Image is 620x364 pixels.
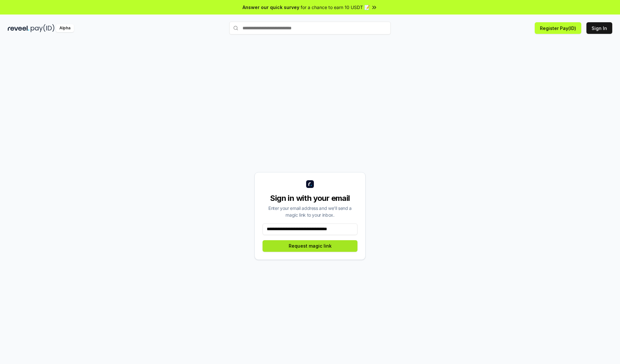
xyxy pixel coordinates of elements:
button: Sign In [586,22,612,34]
div: Enter your email address and we’ll send a magic link to your inbox. [263,205,357,218]
span: Answer our quick survey [243,4,299,11]
button: Request magic link [263,240,357,252]
img: pay_id [31,24,55,32]
img: reveel_dark [8,24,29,32]
div: Alpha [56,24,74,32]
div: Sign in with your email [263,193,357,203]
button: Register Pay(ID) [535,22,581,34]
span: for a chance to earn 10 USDT 📝 [301,4,370,11]
img: logo_small [306,180,314,188]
